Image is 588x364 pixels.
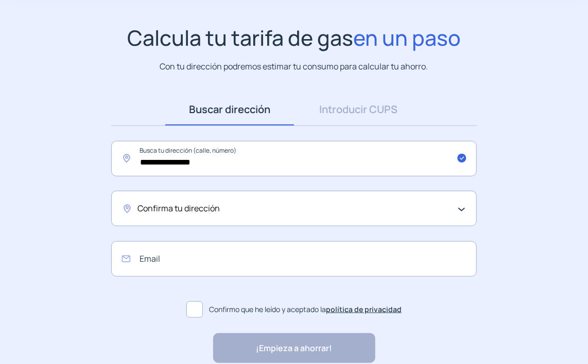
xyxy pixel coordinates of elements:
a: política de privacidad [326,304,402,314]
a: Introducir CUPS [294,94,423,125]
span: en un paso [353,23,461,52]
span: Confirmo que he leído y aceptado la [209,304,402,315]
h1: Calcula tu tarifa de gas [127,25,461,50]
span: Confirma tu dirección [137,202,220,215]
p: Con tu dirección podremos estimar tu consumo para calcular tu ahorro. [160,60,428,73]
a: Buscar dirección [165,94,294,125]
